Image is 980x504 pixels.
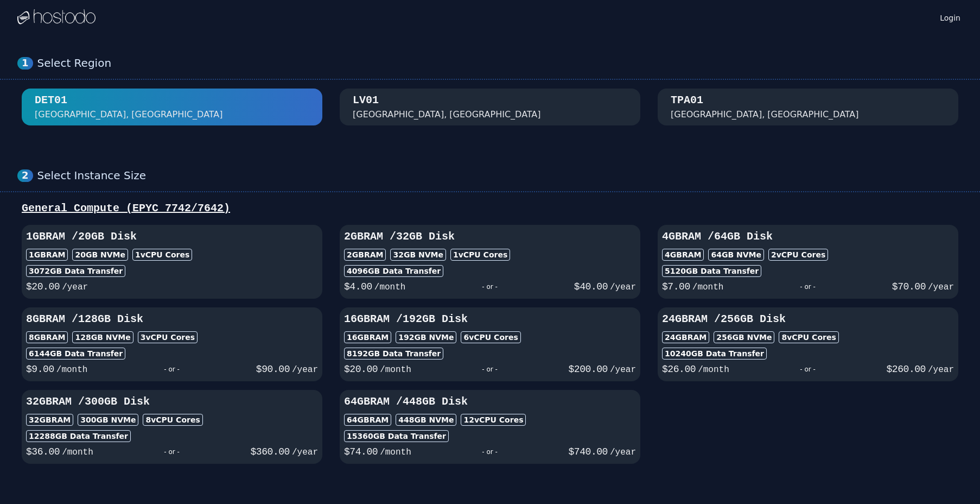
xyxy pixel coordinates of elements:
[37,56,963,70] div: Select Region
[692,282,724,292] span: /month
[26,281,60,292] span: $ 20.00
[251,446,290,457] span: $ 360.00
[143,414,202,426] div: 8 vCPU Cores
[26,364,54,375] span: $ 9.00
[405,279,574,294] div: - or -
[344,331,391,343] div: 16GB RAM
[698,365,729,375] span: /month
[256,364,290,375] span: $ 90.00
[22,89,322,125] button: DET01 [GEOGRAPHIC_DATA], [GEOGRAPHIC_DATA]
[340,307,640,381] button: 16GBRAM /192GB Disk16GBRAM192GB NVMe6vCPU Cores8192GB Data Transfer$20.00/month- or -$200.00/year
[138,331,198,343] div: 3 vCPU Cores
[569,364,608,375] span: $ 200.00
[344,414,391,426] div: 64GB RAM
[928,365,954,375] span: /year
[574,281,608,292] span: $ 40.00
[768,249,828,261] div: 2 vCPU Cores
[26,312,318,327] h3: 8GB RAM / 128 GB Disk
[17,201,963,216] div: General Compute (EPYC 7742/7642)
[292,448,318,457] span: /year
[380,365,411,375] span: /month
[26,394,318,409] h3: 32GB RAM / 300 GB Disk
[26,446,60,457] span: $ 36.00
[610,282,636,292] span: /year
[411,444,569,459] div: - or -
[344,281,372,292] span: $ 4.00
[396,331,456,343] div: 192 GB NVMe
[344,249,386,261] div: 2GB RAM
[72,249,128,261] div: 20 GB NVMe
[658,225,958,299] button: 4GBRAM /64GB Disk4GBRAM64GB NVMe2vCPU Cores5120GB Data Transfer$7.00/month- or -$70.00/year
[26,414,73,426] div: 32GB RAM
[658,307,958,381] button: 24GBRAM /256GB Disk24GBRAM256GB NVMe8vCPU Cores10240GB Data Transfer$26.00/month- or -$260.00/year
[390,249,446,261] div: 32 GB NVMe
[344,265,443,277] div: 4096 GB Data Transfer
[26,249,68,261] div: 1GB RAM
[411,362,569,377] div: - or -
[292,365,318,375] span: /year
[779,331,838,343] div: 8 vCPU Cores
[353,108,541,121] div: [GEOGRAPHIC_DATA], [GEOGRAPHIC_DATA]
[887,364,926,375] span: $ 260.00
[344,430,449,442] div: 15360 GB Data Transfer
[93,444,251,459] div: - or -
[461,331,520,343] div: 6 vCPU Cores
[56,365,88,375] span: /month
[344,394,636,409] h3: 64GB RAM / 448 GB Disk
[374,282,406,292] span: /month
[723,279,892,294] div: - or -
[450,249,510,261] div: 1 vCPU Cores
[714,331,774,343] div: 256 GB NVMe
[78,414,138,426] div: 300 GB NVMe
[35,108,223,121] div: [GEOGRAPHIC_DATA], [GEOGRAPHIC_DATA]
[17,169,33,182] div: 2
[340,390,640,464] button: 64GBRAM /448GB Disk64GBRAM448GB NVMe12vCPU Cores15360GB Data Transfer$74.00/month- or -$740.00/year
[662,281,690,292] span: $ 7.00
[658,89,958,125] button: TPA01 [GEOGRAPHIC_DATA], [GEOGRAPHIC_DATA]
[26,430,131,442] div: 12288 GB Data Transfer
[729,362,887,377] div: - or -
[340,89,640,125] button: LV01 [GEOGRAPHIC_DATA], [GEOGRAPHIC_DATA]
[396,414,456,426] div: 448 GB NVMe
[132,249,192,261] div: 1 vCPU Cores
[22,390,322,464] button: 32GBRAM /300GB Disk32GBRAM300GB NVMe8vCPU Cores12288GB Data Transfer$36.00/month- or -$360.00/year
[62,448,93,457] span: /month
[344,348,443,360] div: 8192 GB Data Transfer
[610,365,636,375] span: /year
[37,169,963,182] div: Select Instance Size
[26,229,318,244] h3: 1GB RAM / 20 GB Disk
[344,364,378,375] span: $ 20.00
[26,265,125,277] div: 3072 GB Data Transfer
[87,362,256,377] div: - or -
[17,9,96,26] img: Logo
[344,446,378,457] span: $ 74.00
[62,282,88,292] span: /year
[344,229,636,244] h3: 2GB RAM / 32 GB Disk
[662,348,767,360] div: 10240 GB Data Transfer
[22,307,322,381] button: 8GBRAM /128GB Disk8GBRAM128GB NVMe3vCPU Cores6144GB Data Transfer$9.00/month- or -$90.00/year
[17,57,33,70] div: 1
[72,331,133,343] div: 128 GB NVMe
[344,312,636,327] h3: 16GB RAM / 192 GB Disk
[22,225,322,299] button: 1GBRAM /20GB Disk1GBRAM20GB NVMe1vCPU Cores3072GB Data Transfer$20.00/year
[662,364,696,375] span: $ 26.00
[662,265,761,277] div: 5120 GB Data Transfer
[461,414,526,426] div: 12 vCPU Cores
[569,446,608,457] span: $ 740.00
[353,93,379,108] div: LV01
[35,93,67,108] div: DET01
[671,108,859,121] div: [GEOGRAPHIC_DATA], [GEOGRAPHIC_DATA]
[26,331,68,343] div: 8GB RAM
[662,331,709,343] div: 24GB RAM
[380,448,411,457] span: /month
[938,10,963,23] a: Login
[708,249,764,261] div: 64 GB NVMe
[892,281,926,292] span: $ 70.00
[662,229,954,244] h3: 4GB RAM / 64 GB Disk
[662,249,704,261] div: 4GB RAM
[928,282,954,292] span: /year
[671,93,703,108] div: TPA01
[662,312,954,327] h3: 24GB RAM / 256 GB Disk
[26,348,125,360] div: 6144 GB Data Transfer
[610,448,636,457] span: /year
